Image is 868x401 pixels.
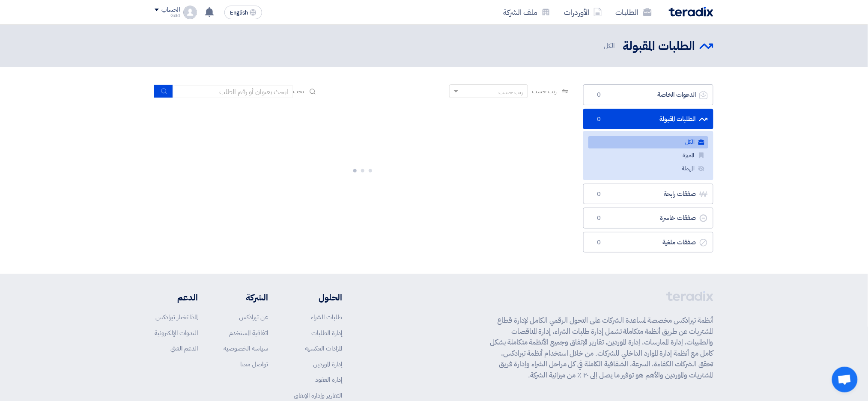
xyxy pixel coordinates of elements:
input: ابحث بعنوان أو رقم الطلب [173,85,293,98]
li: الحلول [294,291,342,304]
a: صفقات خاسرة0 [583,208,713,229]
span: الكل [604,41,616,51]
span: 0 [594,190,604,199]
a: المزادات العكسية [305,344,342,353]
span: 0 [594,91,604,99]
a: لماذا تختار تيرادكس [155,312,198,322]
a: الطلبات المقبولة0 [583,109,713,130]
a: الندوات الإلكترونية [155,328,198,338]
a: تواصل معنا [240,359,268,369]
img: profile_test.png [183,6,197,19]
h2: الطلبات المقبولة [623,38,695,55]
span: 0 [594,214,604,223]
a: طلبات الشراء [311,312,342,322]
a: صفقات رابحة0 [583,184,713,205]
a: الطلبات [609,2,659,22]
p: أنظمة تيرادكس مخصصة لمساعدة الشركات على التحول الرقمي الكامل لإدارة قطاع المشتريات عن طريق أنظمة ... [490,315,713,380]
a: الأوردرات [557,2,609,22]
img: Teradix logo [669,7,713,17]
div: الحساب [161,6,180,14]
a: الدعوات الخاصة0 [583,84,713,105]
div: Gold [155,13,180,18]
a: الكل [588,136,708,149]
a: الدعم الفني [170,344,198,353]
a: المهملة [588,163,708,175]
a: ملف الشركة [496,2,557,22]
a: إدارة الطلبات [311,328,342,338]
a: سياسة الخصوصية [224,344,268,353]
a: المميزة [588,149,708,162]
div: دردشة مفتوحة [832,367,858,392]
li: الدعم [155,291,198,304]
a: التقارير وإدارة الإنفاق [294,391,342,400]
span: 0 [594,238,604,247]
a: عن تيرادكس [239,312,268,322]
a: صفقات ملغية0 [583,232,713,253]
span: بحث [293,87,304,96]
a: إدارة العقود [315,375,342,384]
li: الشركة [224,291,268,304]
span: رتب حسب [532,87,557,96]
span: 0 [594,115,604,124]
a: إدارة الموردين [313,359,342,369]
button: English [224,6,262,19]
a: اتفاقية المستخدم [229,328,268,338]
span: English [230,10,248,16]
div: رتب حسب [498,88,523,97]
